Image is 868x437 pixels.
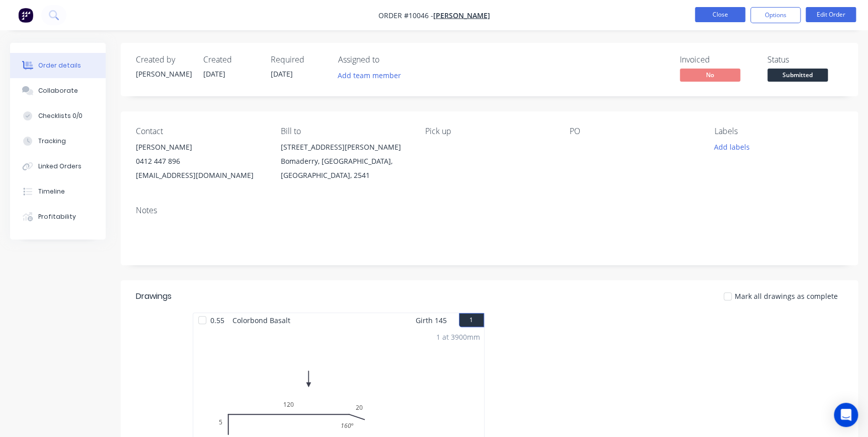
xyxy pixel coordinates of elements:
[750,7,801,23] button: Options
[38,111,83,120] div: Checklists 0/0
[136,154,264,168] div: 0412 447 896
[416,313,447,328] span: Girth 145
[10,53,106,78] button: Order details
[38,212,76,221] div: Profitability
[136,55,191,65] div: Created by
[834,403,858,427] div: Open Intercom Messenger
[136,69,191,79] div: [PERSON_NAME]
[680,69,740,81] span: No
[206,313,228,328] span: 0.55
[38,162,82,171] div: Linked Orders
[271,69,293,79] span: [DATE]
[38,137,66,146] div: Tracking
[18,8,33,23] img: Factory
[338,55,439,65] div: Assigned to
[10,129,106,154] button: Tracking
[38,86,78,95] div: Collaborate
[708,140,755,154] button: Add labels
[425,127,554,136] div: Pick up
[10,103,106,129] button: Checklists 0/0
[806,7,856,22] button: Edit Order
[436,332,480,342] div: 1 at 3900mm
[280,127,409,136] div: Bill to
[38,187,65,196] div: Timeline
[280,140,409,182] div: [STREET_ADDRESS][PERSON_NAME]Bomaderry, [GEOGRAPHIC_DATA], [GEOGRAPHIC_DATA], 2541
[333,69,407,82] button: Add team member
[136,127,264,136] div: Contact
[280,140,409,154] div: [STREET_ADDRESS][PERSON_NAME]
[459,313,484,327] button: 1
[735,291,838,301] span: Mark all drawings as complete
[10,204,106,229] button: Profitability
[136,290,172,302] div: Drawings
[570,127,698,136] div: PO
[136,140,264,182] div: [PERSON_NAME]0412 447 896[EMAIL_ADDRESS][DOMAIN_NAME]
[38,61,81,70] div: Order details
[767,69,828,81] span: Submitted
[10,179,106,204] button: Timeline
[136,168,264,182] div: [EMAIL_ADDRESS][DOMAIN_NAME]
[715,127,843,136] div: Labels
[10,78,106,103] button: Collaborate
[767,55,843,65] div: Status
[271,55,326,65] div: Required
[136,140,264,154] div: [PERSON_NAME]
[136,206,843,215] div: Notes
[695,7,745,22] button: Close
[378,11,433,20] span: Order #10046 -
[10,154,106,179] button: Linked Orders
[228,313,294,328] span: Colorbond Basalt
[203,55,259,65] div: Created
[680,55,755,65] div: Invoiced
[338,69,407,82] button: Add team member
[767,69,828,84] button: Submitted
[433,11,490,20] a: [PERSON_NAME]
[280,154,409,182] div: Bomaderry, [GEOGRAPHIC_DATA], [GEOGRAPHIC_DATA], 2541
[203,69,225,79] span: [DATE]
